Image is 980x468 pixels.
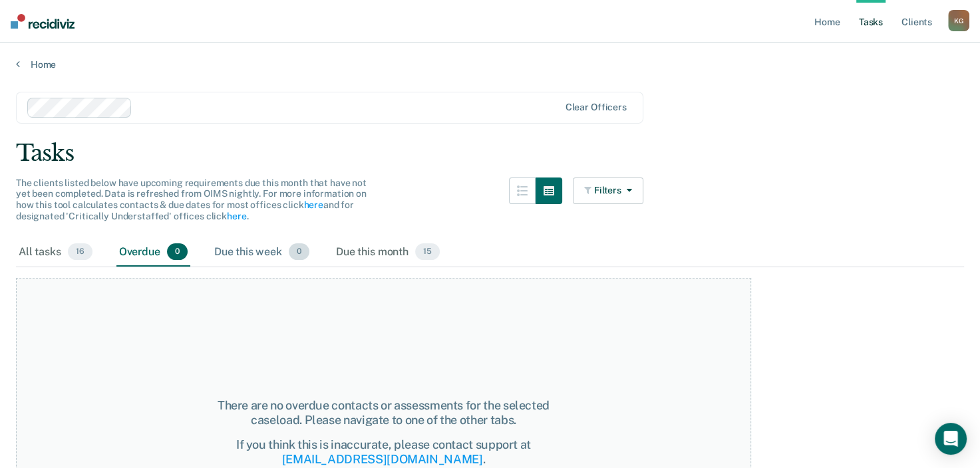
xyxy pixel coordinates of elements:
[167,243,188,261] span: 0
[16,238,95,267] div: All tasks16
[11,14,75,29] img: Recidiviz
[200,437,567,466] div: If you think this is inaccurate, please contact support at .
[116,238,190,267] div: Overdue0
[935,423,967,455] div: Open Intercom Messenger
[282,452,483,466] a: [EMAIL_ADDRESS][DOMAIN_NAME]
[303,199,323,210] a: here
[16,140,964,167] div: Tasks
[948,10,969,31] button: KG
[566,102,627,113] div: Clear officers
[16,177,367,221] span: The clients listed below have upcoming requirements due this month that have not yet been complet...
[68,243,92,261] span: 16
[573,177,643,204] button: Filters
[333,238,442,267] div: Due this month15
[200,398,567,427] div: There are no overdue contacts or assessments for the selected caseload. Please navigate to one of...
[948,10,969,31] div: K G
[16,58,964,70] a: Home
[212,238,312,267] div: Due this week0
[227,211,246,221] a: here
[415,243,440,261] span: 15
[289,243,309,261] span: 0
